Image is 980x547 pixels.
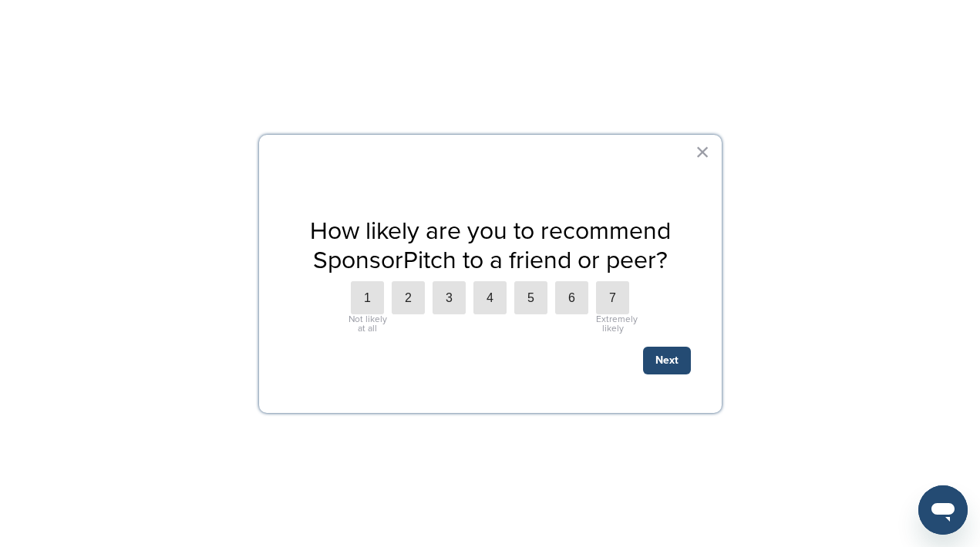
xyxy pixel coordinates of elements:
label: 3 [433,281,466,314]
label: 7 [596,281,629,314]
label: 5 [514,281,547,314]
iframe: 開啟傳訊視窗按鈕 [918,485,968,535]
label: 2 [392,281,425,314]
label: 6 [555,281,588,314]
button: Next [643,347,691,374]
div: Extremely likely [596,314,629,333]
label: 1 [351,281,384,314]
p: How likely are you to recommend SponsorPitch to a friend or peer? [290,216,691,276]
button: Close [695,139,710,164]
label: 4 [473,281,507,314]
div: Not likely at all [347,314,388,333]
